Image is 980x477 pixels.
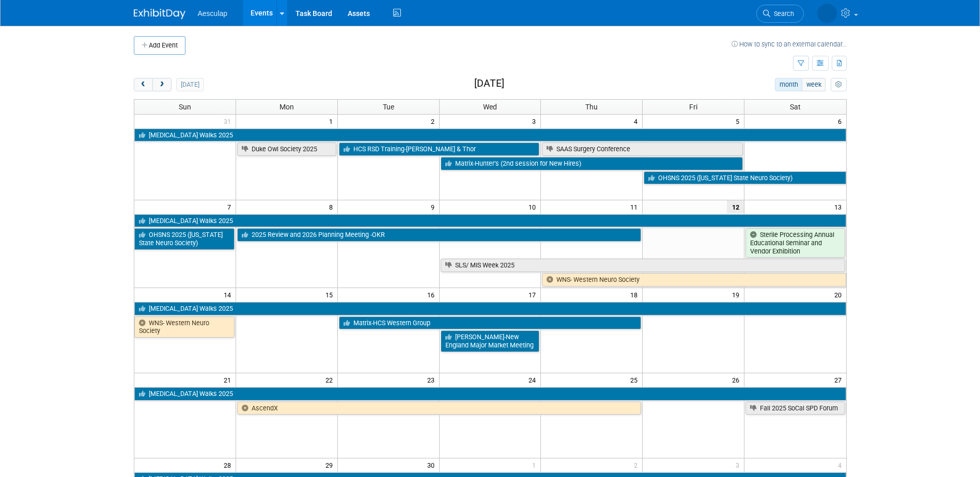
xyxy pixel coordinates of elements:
[134,78,153,91] button: prev
[802,78,826,91] button: week
[134,214,846,228] a: [MEDICAL_DATA] Walks 2025
[324,458,337,471] span: 29
[629,373,642,386] span: 25
[324,288,337,301] span: 15
[527,373,540,386] span: 24
[483,103,497,111] span: Wed
[817,4,837,23] img: Sharon Armitage
[279,103,294,111] span: Mon
[775,78,802,91] button: month
[474,78,504,89] h2: [DATE]
[134,36,185,55] button: Add Event
[430,115,439,128] span: 2
[629,288,642,301] span: 18
[837,115,846,128] span: 6
[835,82,842,88] i: Personalize Calendar
[833,288,846,301] span: 20
[134,316,235,338] a: WNS- Western Neuro Society
[527,200,540,213] span: 10
[833,200,846,213] span: 13
[226,200,236,213] span: 7
[441,157,743,170] a: Matrix-Hunter’s (2nd session for New Hires)
[633,458,642,471] span: 2
[735,458,744,471] span: 3
[176,78,204,91] button: [DATE]
[223,115,236,128] span: 31
[633,115,642,128] span: 4
[441,259,845,272] a: SLS/ MIS Week 2025
[134,228,235,249] a: OHSNS 2025 ([US_STATE] State Neuro Society)
[585,103,598,111] span: Thu
[134,302,846,315] a: [MEDICAL_DATA] Walks 2025
[531,458,540,471] span: 1
[237,402,641,415] a: AscendX
[735,115,744,128] span: 5
[223,373,236,386] span: 21
[745,228,845,258] a: Sterile Processing Annual Educational Seminar and Vendor Exhibition
[441,330,540,352] a: [PERSON_NAME]-New England Major Market Meeting
[324,373,337,386] span: 22
[644,171,846,185] a: OHSNS 2025 ([US_STATE] State Neuro Society)
[134,387,846,401] a: [MEDICAL_DATA] Walks 2025
[430,200,439,213] span: 9
[837,458,846,471] span: 4
[383,103,394,111] span: Tue
[198,9,228,18] span: Aesculap
[134,129,846,142] a: [MEDICAL_DATA] Walks 2025
[531,115,540,128] span: 3
[770,10,794,18] span: Search
[727,200,744,213] span: 12
[756,5,804,23] a: Search
[731,373,744,386] span: 26
[731,288,744,301] span: 19
[831,78,846,91] button: myCustomButton
[237,142,336,156] a: Duke Owl Society 2025
[426,373,439,386] span: 23
[745,402,845,415] a: Fall 2025 SoCal SPD Forum
[339,316,642,330] a: Matrix-HCS Western Group
[237,228,641,242] a: 2025 Review and 2026 Planning Meeting -OKR
[426,458,439,471] span: 30
[328,115,337,128] span: 1
[629,200,642,213] span: 11
[328,200,337,213] span: 8
[542,273,846,287] a: WNS- Western Neuro Society
[223,458,236,471] span: 28
[542,142,743,156] a: SAAS Surgery Conference
[179,103,191,111] span: Sun
[689,103,697,111] span: Fri
[732,40,847,48] a: How to sync to an external calendar...
[134,9,185,19] img: ExhibitDay
[790,103,801,111] span: Sat
[527,288,540,301] span: 17
[152,78,172,91] button: next
[339,142,540,156] a: HCS RSD Training-[PERSON_NAME] & Thor
[223,288,236,301] span: 14
[833,373,846,386] span: 27
[426,288,439,301] span: 16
